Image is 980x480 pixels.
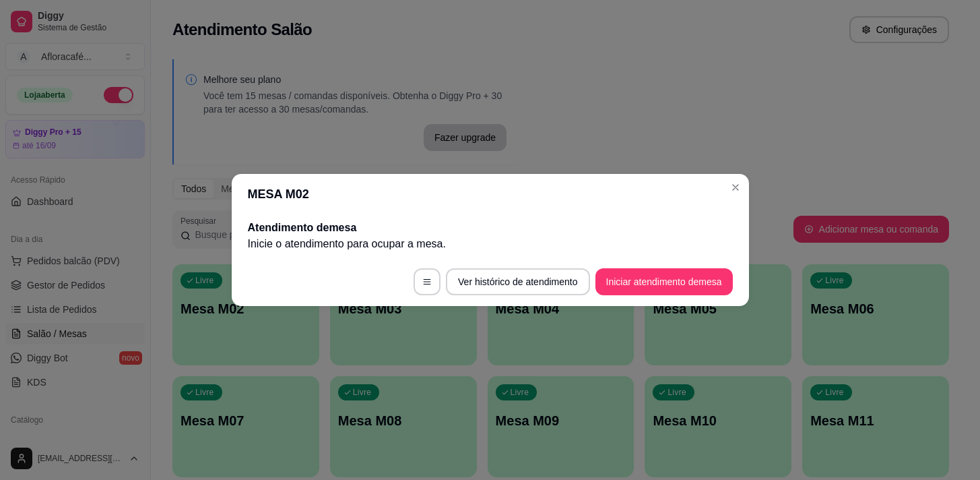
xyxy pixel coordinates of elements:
p: Inicie o atendimento para ocupar a mesa . [248,236,733,252]
h2: Atendimento de mesa [248,220,733,236]
button: Iniciar atendimento demesa [595,268,733,295]
button: Ver histórico de atendimento [446,268,589,295]
header: MESA M02 [232,174,749,214]
button: Close [725,177,746,198]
